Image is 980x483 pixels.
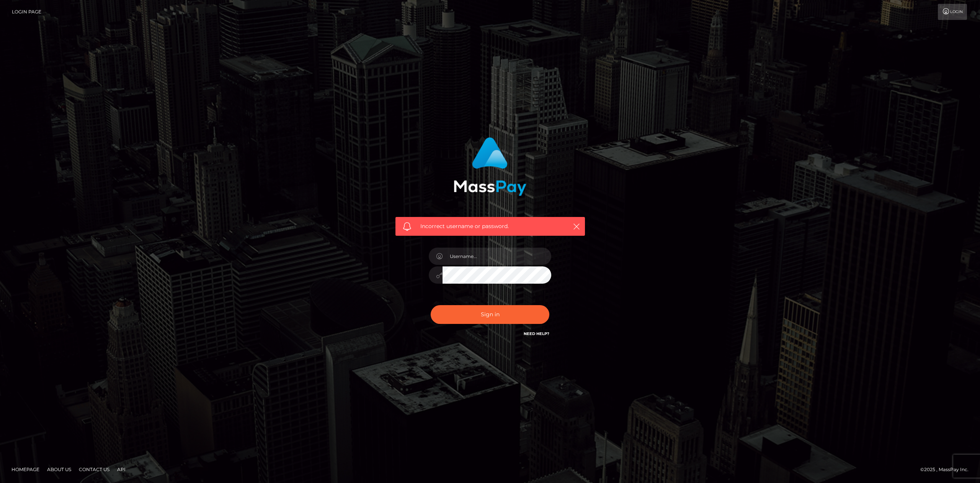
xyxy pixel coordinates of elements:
[524,331,549,336] a: Need Help?
[938,4,967,20] a: Login
[431,305,549,324] button: Sign in
[12,4,41,20] a: Login Page
[114,463,129,475] a: API
[8,463,42,475] a: Homepage
[443,248,551,265] input: Username...
[76,463,113,475] a: Contact Us
[420,222,560,230] span: Incorrect username or password.
[454,137,526,196] img: MassPay Login
[44,463,74,475] a: About Us
[920,465,974,474] div: © 2025 , MassPay Inc.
